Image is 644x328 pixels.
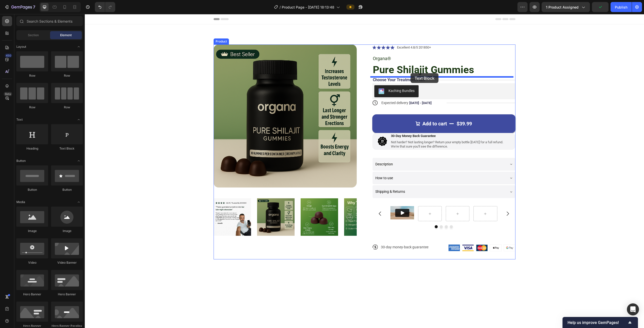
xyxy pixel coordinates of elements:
span: Layout [16,44,26,49]
span: Toggle open [75,198,83,206]
span: Text [16,117,23,122]
div: Row [51,73,83,78]
div: Button [51,188,83,192]
button: Publish [611,2,632,12]
div: Beta [4,92,12,96]
div: Publish [615,5,627,10]
span: / [279,5,281,10]
div: Undo/Redo [95,2,115,12]
div: Video [16,260,48,265]
p: 7 [33,4,35,10]
div: Row [16,105,48,110]
div: Row [51,105,83,110]
div: Row [16,73,48,78]
div: Button [16,188,48,192]
span: Toggle open [75,116,83,124]
div: Hero Banner [16,292,48,297]
span: Toggle open [75,157,83,165]
input: Search Sections & Elements [16,16,83,26]
span: Help us improve GemPages! [568,320,627,325]
div: Text Block [51,146,83,151]
iframe: Design area [85,14,644,328]
div: Video Banner [51,260,83,265]
span: Product Page - [DATE] 18:13:48 [282,5,334,10]
span: 1 product assigned [546,5,579,10]
span: Button [16,159,26,163]
span: Toggle open [75,43,83,51]
div: Image [51,229,83,233]
div: Hero Banner [51,292,83,297]
div: Open Intercom Messenger [627,303,639,315]
button: 1 product assigned [542,2,590,12]
button: 7 [2,2,37,12]
div: Heading [16,146,48,151]
span: Element [60,33,72,37]
span: Media [16,200,25,204]
span: Section [28,33,39,37]
div: Image [16,229,48,233]
div: 450 [5,54,12,58]
button: Show survey - Help us improve GemPages! [568,319,633,325]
